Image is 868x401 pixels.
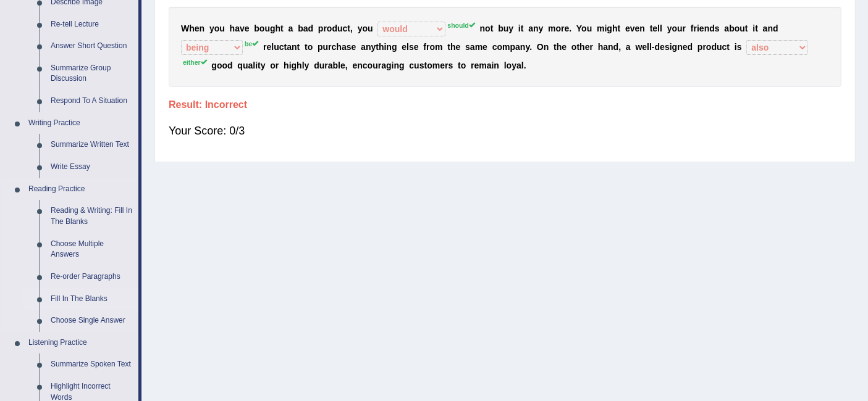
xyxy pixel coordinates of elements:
b: u [337,23,343,33]
b: t [554,42,557,52]
b: e [414,42,419,52]
b: , [345,60,348,70]
b: s [715,23,720,33]
b: c [363,60,368,70]
b: a [516,60,521,70]
b: o [672,23,678,33]
b: d [613,42,619,52]
b: t [376,42,379,52]
b: t [258,60,261,70]
b: v [630,23,635,33]
b: u [323,42,329,52]
b: u [739,23,745,33]
sup: should [447,22,474,29]
b: u [219,23,225,33]
a: Reading Practice [23,178,138,200]
b: b [254,23,259,33]
b: a [289,23,293,33]
b: e [267,42,272,52]
b: b [498,23,504,33]
b: t [458,60,461,70]
b: o [735,23,740,33]
b: o [571,42,577,52]
b: l [649,42,652,52]
b: r [471,60,474,70]
b: y [526,42,530,52]
b: c [409,60,414,70]
b: e [456,42,461,52]
b: l [657,23,660,33]
b: i [255,60,258,70]
b: a [235,23,240,33]
b: a [515,42,520,52]
b: a [487,60,492,70]
a: Fill In The Blanks [45,288,138,310]
b: u [243,60,248,70]
b: m [597,23,604,33]
b: r [694,23,697,33]
b: n [366,42,371,52]
b: o [259,23,265,33]
b: t [424,60,428,70]
b: e [565,23,570,33]
b: e [625,23,630,33]
b: a [528,23,533,33]
b: l [302,60,305,70]
b: r [561,23,564,33]
b: n [704,23,710,33]
b: o [368,60,373,70]
b: i [392,60,394,70]
b: i [518,23,521,33]
b: s [465,42,470,52]
b: c [343,23,348,33]
b: e [635,23,640,33]
b: u [717,42,722,52]
b: r [263,42,266,52]
b: o [430,42,436,52]
b: n [533,23,539,33]
b: i [492,60,494,70]
b: l [407,42,409,52]
b: n [480,23,486,33]
b: b [729,23,735,33]
b: n [494,60,499,70]
b: u [414,60,419,70]
b: m [479,60,486,70]
b: y [358,23,363,33]
sup: be [245,40,258,48]
b: c [332,42,337,52]
b: o [222,60,228,70]
b: t [491,23,494,33]
b: w [636,42,643,52]
b: . [524,60,526,70]
b: r [445,60,448,70]
b: b [333,60,339,70]
b: O [537,42,544,52]
b: d [712,42,717,52]
b: o [507,60,512,70]
b: l [504,60,507,70]
b: e [402,42,407,52]
b: d [332,23,337,33]
b: t [745,23,748,33]
b: i [752,23,755,33]
b: - [652,42,655,52]
a: Respond To A Situation [45,90,138,112]
b: r [426,42,429,52]
sup: either [183,59,207,66]
b: t [347,23,350,33]
b: g [292,60,297,70]
b: u [264,23,270,33]
b: f [691,23,694,33]
b: o [363,23,368,33]
b: m [548,23,555,33]
b: . [529,42,532,52]
b: r [323,23,326,33]
b: u [368,23,373,33]
b: i [384,42,387,52]
b: s [409,42,414,52]
b: y [261,60,266,70]
b: h [612,23,618,33]
b: h [230,23,235,33]
b: d [227,60,233,70]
